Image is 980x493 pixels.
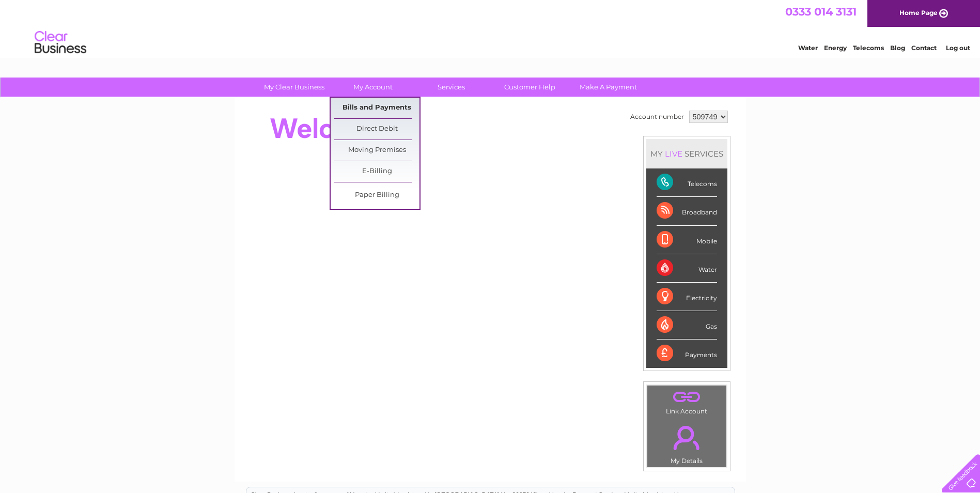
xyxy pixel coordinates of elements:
[566,78,651,97] a: Make A Payment
[657,197,717,225] div: Broadband
[798,44,818,52] a: Water
[334,119,419,140] a: Direct Debit
[890,44,905,52] a: Blog
[409,78,494,97] a: Services
[824,44,847,52] a: Energy
[252,78,337,97] a: My Clear Business
[657,226,717,254] div: Mobile
[646,139,727,168] div: MY SERVICES
[334,140,419,161] a: Moving Premises
[334,161,419,182] a: E-Billing
[330,78,415,97] a: My Account
[657,340,717,367] div: Payments
[657,311,717,340] div: Gas
[34,27,87,58] img: logo.png
[246,6,735,50] div: Clear Business is a trading name of Verastar Limited (registered in [GEOGRAPHIC_DATA] No. 3667643...
[785,5,857,18] a: 0333 014 3131
[853,44,884,52] a: Telecoms
[647,417,727,468] td: My Details
[334,98,419,118] a: Bills and Payments
[911,44,937,52] a: Contact
[650,388,724,406] a: .
[650,420,724,456] a: .
[487,78,572,97] a: Customer Help
[657,254,717,283] div: Water
[647,385,727,418] td: Link Account
[946,44,970,52] a: Log out
[334,185,419,206] a: Paper Billing
[657,168,717,197] div: Telecoms
[628,108,687,126] td: Account number
[663,149,685,159] div: LIVE
[657,283,717,311] div: Electricity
